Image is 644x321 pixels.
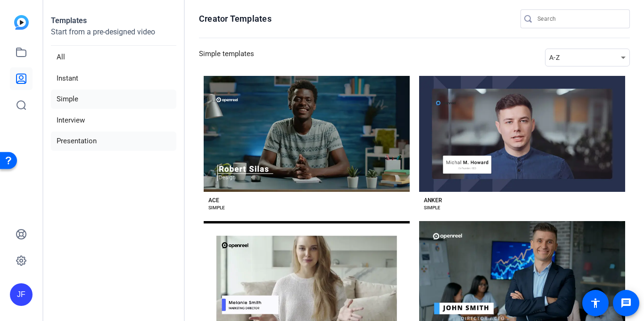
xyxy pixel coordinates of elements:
[51,16,87,25] strong: Templates
[14,15,29,30] img: blue-gradient.svg
[549,54,560,61] span: A-Z
[51,48,176,67] li: All
[51,111,176,130] li: Interview
[537,13,622,25] input: Search
[620,297,632,309] mat-icon: message
[419,76,625,192] button: Template image
[208,204,225,212] div: SIMPLE
[51,132,176,151] li: Presentation
[199,49,254,66] h3: Simple templates
[51,26,176,46] p: Start from a pre-designed video
[424,197,442,204] div: ANKER
[424,204,440,212] div: SIMPLE
[208,197,219,204] div: ACE
[199,13,272,25] h1: Creator Templates
[590,297,601,309] mat-icon: accessibility
[10,283,33,306] div: JF
[51,69,176,88] li: Instant
[204,76,410,192] button: Template image
[51,90,176,109] li: Simple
